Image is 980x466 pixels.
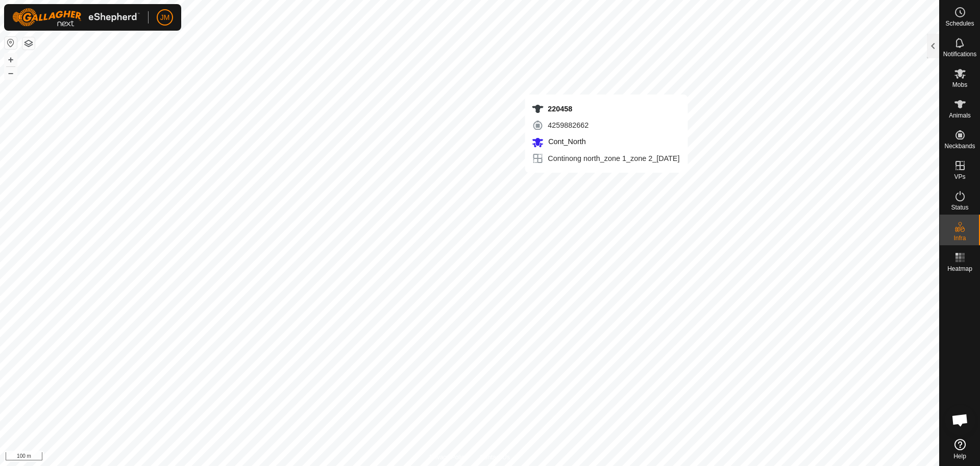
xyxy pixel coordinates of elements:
img: Gallagher Logo [12,8,140,27]
button: + [5,54,17,66]
div: Continong north_zone 1_zone 2_[DATE] [531,152,679,165]
span: Animals [949,112,971,119]
div: 4259882662 [531,119,679,131]
a: Help [940,435,980,463]
a: Privacy Policy [429,453,468,462]
span: Help [953,453,966,459]
span: JM [160,12,170,23]
span: VPs [954,174,965,180]
span: Cont_North [546,137,585,146]
button: Map Layers [22,37,35,50]
div: 220458 [531,103,679,115]
span: Schedules [945,20,974,27]
span: Neckbands [944,143,975,149]
span: Heatmap [947,266,972,272]
button: Reset Map [5,37,17,49]
span: Status [951,204,968,211]
a: Contact Us [480,453,510,462]
button: – [5,67,17,79]
span: Mobs [952,82,967,88]
span: Infra [953,235,966,241]
span: Notifications [943,51,976,57]
div: Open chat [945,405,975,435]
